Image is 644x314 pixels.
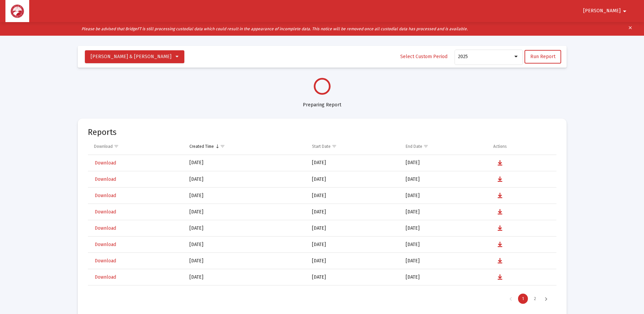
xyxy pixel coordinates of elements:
td: [DATE] [307,269,401,285]
td: Column Actions [489,138,556,155]
span: Download [95,176,116,182]
div: [DATE] [189,274,302,281]
td: [DATE] [307,188,401,204]
div: Preparing Report [78,95,567,108]
div: [DATE] [189,241,302,248]
td: Column Download [88,138,185,155]
mat-icon: arrow_drop_down [621,4,629,18]
div: [DATE] [189,209,302,215]
td: [DATE] [401,237,489,253]
div: [DATE] [189,258,302,264]
td: [DATE] [401,269,489,285]
td: [DATE] [307,285,401,302]
td: [DATE] [307,237,401,253]
i: Please be advised that BridgeFT is still processing custodial data which could result in the appe... [81,27,468,31]
button: Run Report [525,50,561,64]
div: Created Time [189,144,214,149]
td: [DATE] [307,171,401,188]
div: [DATE] [189,176,302,183]
td: [DATE] [307,253,401,269]
div: Next Page [540,294,552,304]
td: [DATE] [401,285,489,302]
td: [DATE] [401,253,489,269]
td: [DATE] [307,155,401,171]
div: Actions [493,144,507,149]
td: [DATE] [307,220,401,237]
button: [PERSON_NAME] [575,4,637,18]
div: Data grid [88,138,556,308]
span: Show filter options for column 'Created Time' [220,144,225,149]
span: 2025 [458,54,468,59]
td: [DATE] [401,171,489,188]
mat-card-title: Reports [88,129,116,136]
div: Start Date [312,144,331,149]
span: Run Report [530,54,555,59]
td: Column Created Time [185,138,307,155]
mat-icon: clear [628,24,633,34]
img: Dashboard [11,4,24,18]
span: Download [95,209,116,215]
span: Download [95,242,116,247]
span: [PERSON_NAME] & [PERSON_NAME] [91,54,171,59]
button: [PERSON_NAME] & [PERSON_NAME] [85,50,184,63]
span: Show filter options for column 'Download' [114,144,119,149]
span: [PERSON_NAME] [583,8,621,14]
td: [DATE] [401,188,489,204]
span: Show filter options for column 'End Date' [423,144,428,149]
td: Column End Date [401,138,489,155]
span: Download [95,225,116,231]
td: [DATE] [307,204,401,220]
div: Download [94,144,113,149]
span: Download [95,160,116,166]
div: [DATE] [189,192,302,199]
div: Page 1 [518,294,528,304]
div: [DATE] [189,159,302,166]
span: Show filter options for column 'Start Date' [332,144,337,149]
div: Previous Page [505,294,516,304]
span: Download [95,274,116,280]
div: Page 2 [530,294,540,304]
span: Select Custom Period [400,54,447,59]
td: Column Start Date [307,138,401,155]
div: [DATE] [189,225,302,232]
div: Page Navigation [88,289,556,308]
div: End Date [406,144,422,149]
span: Download [95,193,116,198]
td: [DATE] [401,204,489,220]
td: [DATE] [401,155,489,171]
td: [DATE] [401,220,489,237]
span: Download [95,258,116,264]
